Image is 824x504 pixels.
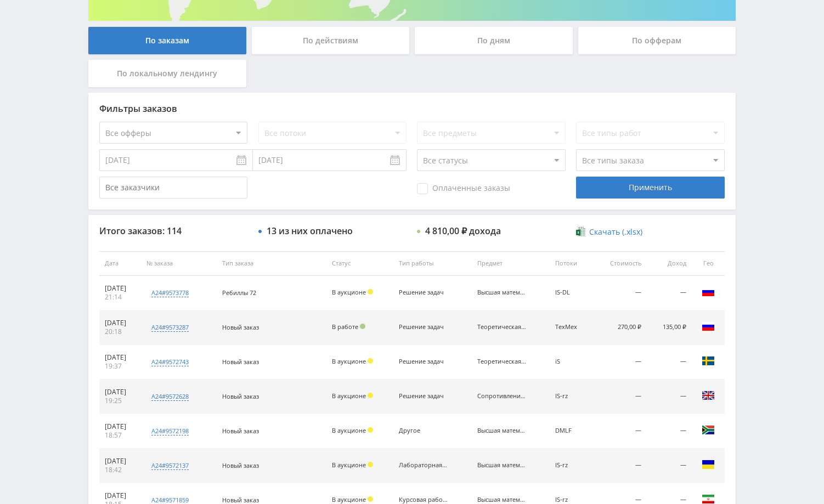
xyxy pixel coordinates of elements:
span: В аукционе [332,495,366,503]
div: [DATE] [105,388,136,397]
div: По дням [415,27,573,54]
span: Ребиллы 72 [222,288,256,297]
div: 4 810,00 ₽ дохода [425,226,501,236]
div: a24#9573778 [151,288,189,297]
span: В аукционе [332,392,366,400]
img: ukr.png [702,458,715,471]
span: Холд [368,496,373,502]
div: a24#9572137 [151,461,189,470]
div: Сопротивление материалов [477,393,527,400]
td: — [592,380,647,414]
th: Дата [99,251,141,276]
div: iS [555,358,587,365]
div: [DATE] [105,457,136,466]
div: По локальному лендингу [88,60,246,87]
span: В аукционе [332,357,366,365]
div: 18:42 [105,466,136,474]
span: Холд [368,393,373,398]
div: 19:37 [105,362,136,371]
th: Статус [326,251,394,276]
div: [DATE] [105,284,136,293]
img: zaf.png [702,423,715,437]
span: В аукционе [332,288,366,296]
a: Скачать (.xlsx) [576,226,642,237]
div: Решение задач [399,324,448,331]
th: Тип работы [393,251,471,276]
td: — [592,345,647,380]
span: Новый заказ [222,496,259,504]
td: 270,00 ₽ [592,310,647,345]
td: — [592,449,647,483]
span: Холд [368,358,373,364]
div: Высшая математика [477,289,527,296]
td: — [647,449,692,483]
th: Гео [692,251,725,276]
div: ТехМех [555,324,587,331]
div: a24#9572743 [151,358,189,366]
span: Новый заказ [222,461,259,469]
span: Оплаченные заказы [417,183,510,194]
span: Скачать (.xlsx) [589,228,642,236]
span: В аукционе [332,461,366,469]
div: Другое [399,427,448,434]
div: По офферам [578,27,736,54]
div: Применить [576,177,724,199]
img: rus.png [702,285,715,298]
div: Высшая математика [477,496,527,503]
span: В аукционе [332,426,366,434]
img: rus.png [702,320,715,333]
div: Итого заказов: 114 [99,226,247,236]
div: 18:57 [105,431,136,440]
img: xlsx [576,226,585,237]
input: Все заказчики [99,177,247,199]
span: Новый заказ [222,427,259,435]
span: Подтвержден [360,324,365,329]
div: Решение задач [399,358,448,365]
div: 13 из них оплачено [267,226,353,236]
div: Теоретическая механика [477,324,527,331]
div: DMLF [555,427,587,434]
span: Холд [368,427,373,433]
div: IS-rz [555,393,587,400]
div: a24#9573287 [151,323,189,332]
div: a24#9572628 [151,392,189,401]
td: — [647,345,692,380]
div: [DATE] [105,422,136,431]
td: 135,00 ₽ [647,310,692,345]
td: — [647,380,692,414]
span: Новый заказ [222,358,259,366]
td: — [647,276,692,310]
span: В работе [332,322,358,331]
th: Доход [647,251,692,276]
div: IS-rz [555,462,587,469]
div: Высшая математика [477,462,527,469]
div: Решение задач [399,393,448,400]
div: Курсовая работа [399,496,448,503]
img: swe.png [702,354,715,367]
td: — [647,414,692,449]
div: IS-DL [555,289,587,296]
span: Холд [368,462,373,467]
div: Фильтры заказов [99,104,725,114]
img: gbr.png [702,389,715,402]
th: Потоки [550,251,592,276]
span: Холд [368,289,373,295]
div: [DATE] [105,353,136,362]
div: [DATE] [105,491,136,500]
div: IS-rz [555,496,587,503]
div: 21:14 [105,293,136,302]
div: a24#9572198 [151,427,189,435]
div: [DATE] [105,319,136,327]
div: Теоретическая механика [477,358,527,365]
span: Новый заказ [222,392,259,400]
td: — [592,276,647,310]
th: № заказа [141,251,216,276]
th: Тип заказа [217,251,326,276]
th: Предмет [472,251,550,276]
div: 20:18 [105,327,136,336]
div: Лабораторная работа [399,462,448,469]
div: Высшая математика [477,427,527,434]
span: Новый заказ [222,323,259,331]
div: Решение задач [399,289,448,296]
div: По заказам [88,27,246,54]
